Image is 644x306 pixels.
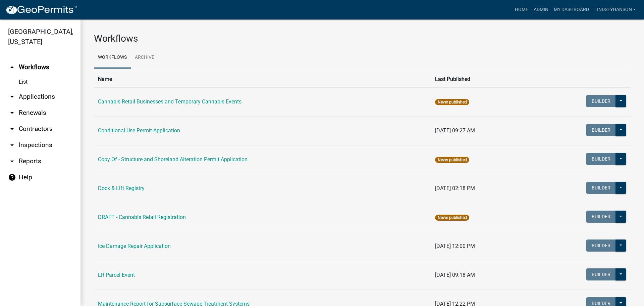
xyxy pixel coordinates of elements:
[435,215,469,221] span: Never published
[435,127,475,134] span: [DATE] 09:27 AM
[512,3,531,16] a: Home
[531,3,551,16] a: Admin
[592,3,639,16] a: Lindseyhanson
[551,3,592,16] a: My Dashboard
[586,182,616,194] button: Builder
[8,109,16,117] i: arrow_drop_down
[8,63,16,71] i: arrow_drop_up
[435,243,475,249] span: [DATE] 12:00 PM
[94,33,631,44] h3: Workflows
[586,239,616,252] button: Builder
[586,268,616,280] button: Builder
[98,272,135,278] a: LR Parcel Event
[98,127,180,134] a: Conditional Use Permit Application
[435,272,475,278] span: [DATE] 09:18 AM
[131,47,158,69] a: Archive
[98,214,186,220] a: DRAFT - Cannabis Retail Registration
[8,141,16,149] i: arrow_drop_down
[586,153,616,165] button: Builder
[98,156,248,163] a: Copy Of - Structure and Shoreland Alteration Permit Application
[98,185,145,191] a: Dock & Lift Registry
[431,71,530,87] th: Last Published
[94,71,431,87] th: Name
[435,99,469,105] span: Never published
[8,173,16,181] i: help
[586,95,616,107] button: Builder
[8,125,16,133] i: arrow_drop_down
[435,185,475,191] span: [DATE] 02:18 PM
[98,98,241,105] a: Cannabis Retail Businesses and Temporary Cannabis Events
[435,157,469,163] span: Never published
[94,47,131,69] a: Workflows
[586,124,616,136] button: Builder
[98,243,171,249] a: Ice Damage Repair Application
[8,157,16,165] i: arrow_drop_down
[586,211,616,223] button: Builder
[8,93,16,101] i: arrow_drop_down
